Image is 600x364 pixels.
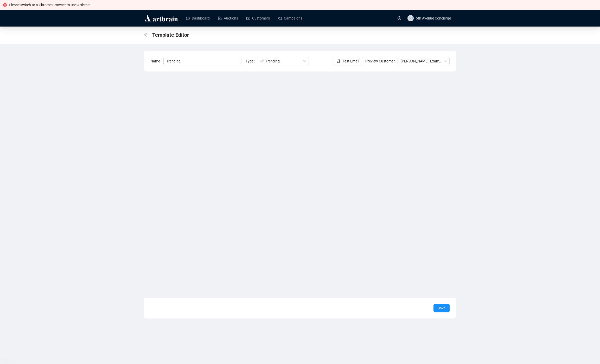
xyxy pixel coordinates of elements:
[246,57,257,65] label: Type
[416,16,451,20] span: 5th Avenue Concierge
[150,57,163,65] label: Name
[266,59,280,63] span: Trending
[365,59,395,63] span: Preview Customer:
[343,58,359,64] span: Test Email
[144,14,179,22] img: logo
[144,33,148,37] div: back
[152,31,189,39] span: Template Editor
[9,2,597,8] div: Please switch to a Chrome Browser to use Artbrain.
[186,11,210,25] a: Dashboard
[401,57,446,65] span: [PERSON_NAME] | Example
[408,16,412,21] span: 5C
[3,3,7,7] span: close-circle
[260,59,264,63] span: rise
[333,57,363,65] button: Test Email
[433,304,450,312] button: Save
[398,16,401,20] span: question-circle
[337,59,341,63] span: experiment
[246,11,270,25] a: Customers
[218,11,238,25] a: Auctions
[438,305,445,311] span: Save
[394,10,404,26] a: question-circle
[278,11,302,25] a: Campaigns
[163,57,241,65] input: Template name
[144,33,148,37] span: arrow-left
